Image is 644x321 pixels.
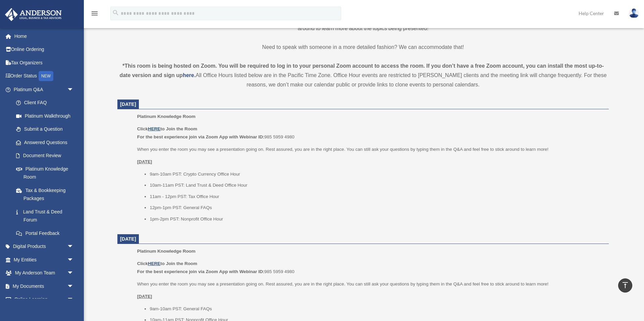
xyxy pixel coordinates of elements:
[117,43,609,52] p: Need to speak with someone in a more detailed fashion? We can accommodate that!
[117,61,609,89] div: All Office Hours listed below are in the Pacific Time Zone. Office Hour events are restricted to ...
[5,253,84,266] a: My Entitiesarrow_drop_down
[621,281,629,289] i: vertical_align_top
[137,260,604,275] p: 985 5959 4980
[137,159,152,164] u: [DATE]
[67,83,80,97] span: arrow_drop_down
[39,71,53,81] div: NEW
[5,83,84,96] a: Platinum Q&Aarrow_drop_down
[137,269,264,274] b: For the best experience join via Zoom App with Webinar ID:
[9,227,84,240] a: Portal Feedback
[5,29,84,43] a: Home
[119,63,604,78] strong: *This room is being hosted on Zoom. You will be required to log in to your personal Zoom account ...
[137,249,196,254] span: Platinum Knowledge Room
[9,96,84,110] a: Client FAQ
[137,280,604,288] p: When you enter the room you may see a presentation going on. Rest assured, you are in the right p...
[5,293,84,306] a: Online Learningarrow_drop_down
[137,261,197,266] b: Click to Join the Room
[9,162,80,184] a: Platinum Knowledge Room
[148,126,160,131] a: HERE
[183,72,194,78] a: here
[9,136,84,149] a: Answered Questions
[150,193,604,201] li: 11am - 12pm PST: Tax Office Hour
[629,8,639,18] img: User Pic
[9,109,84,123] a: Platinum Walkthrough
[9,205,84,227] a: Land Trust & Deed Forum
[67,266,80,280] span: arrow_drop_down
[9,184,84,205] a: Tax & Bookkeeping Packages
[120,102,136,107] span: [DATE]
[150,305,604,313] li: 9am-10am PST: General FAQs
[148,261,160,266] a: HERE
[150,170,604,178] li: 9am-10am PST: Crypto Currency Office Hour
[67,253,80,267] span: arrow_drop_down
[5,43,84,56] a: Online Ordering
[5,266,84,280] a: My Anderson Teamarrow_drop_down
[9,123,84,136] a: Submit a Question
[67,240,80,254] span: arrow_drop_down
[194,72,196,78] strong: .
[3,8,64,21] img: Anderson Advisors Platinum Portal
[137,145,604,153] p: When you enter the room you may see a presentation going on. Rest assured, you are in the right p...
[120,236,136,242] span: [DATE]
[112,9,119,16] i: search
[9,149,84,163] a: Document Review
[91,9,99,17] i: menu
[67,293,80,307] span: arrow_drop_down
[137,134,264,139] b: For the best experience join via Zoom App with Webinar ID:
[137,294,152,299] u: [DATE]
[137,114,196,119] span: Platinum Knowledge Room
[618,278,632,293] a: vertical_align_top
[150,215,604,223] li: 1pm-2pm PST: Nonprofit Office Hour
[137,126,197,131] b: Click to Join the Room
[150,181,604,189] li: 10am-11am PST: Land Trust & Deed Office Hour
[5,56,84,69] a: Tax Organizers
[5,240,84,253] a: Digital Productsarrow_drop_down
[91,12,99,17] a: menu
[5,279,84,293] a: My Documentsarrow_drop_down
[150,204,604,212] li: 12pm-1pm PST: General FAQs
[5,69,84,83] a: Order StatusNEW
[67,279,80,293] span: arrow_drop_down
[137,125,604,141] p: 985 5959 4980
